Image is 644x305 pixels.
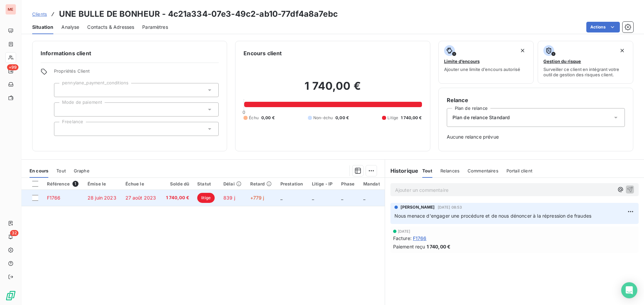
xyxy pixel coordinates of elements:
[88,195,116,201] span: 28 juin 2023
[261,115,275,121] span: 0,00 €
[7,64,18,70] span: +99
[438,205,462,209] span: [DATE] 08:53
[444,59,480,64] span: Limite d’encours
[197,181,215,186] div: Statut
[468,168,498,173] span: Commentaires
[400,204,435,210] span: [PERSON_NAME]
[452,114,510,121] span: Plan de relance Standard
[60,126,65,132] input: Ajouter une valeur
[313,115,333,121] span: Non-échu
[543,59,581,64] span: Gestion du risque
[538,41,633,84] button: Gestion du risqueSurveiller ce client en intégrant votre outil de gestion des risques client.
[74,168,90,173] span: Graphe
[47,181,79,187] div: Référence
[363,195,365,201] span: _
[30,168,48,173] span: En cours
[125,181,157,186] div: Échue le
[401,115,422,121] span: 1 740,00 €
[165,195,189,201] span: 1 740,00 €
[197,193,215,203] span: litige
[47,195,61,201] span: F1766
[244,49,282,57] h6: Encours client
[223,181,242,186] div: Délai
[586,22,620,32] button: Actions
[398,229,411,233] span: [DATE]
[5,4,16,15] div: ME
[32,11,47,17] a: Clients
[543,67,628,77] span: Surveiller ce client en intégrant votre outil de gestion des risques client.
[427,243,451,250] span: 1 740,00 €
[385,167,419,175] h6: Historique
[413,235,427,242] span: F1766
[280,195,282,201] span: _
[393,243,425,250] span: Paiement reçu
[32,24,53,30] span: Situation
[312,195,314,201] span: _
[447,134,625,140] span: Aucune relance prévue
[438,41,534,84] button: Limite d’encoursAjouter une limite d’encours autorisé
[621,282,637,298] div: Open Intercom Messenger
[387,115,398,121] span: Litige
[280,181,304,186] div: Prestation
[244,79,422,99] h2: 1 740,00 €
[60,87,65,93] input: Ajouter une valeur
[341,181,355,186] div: Phase
[250,195,264,201] span: +779 j
[444,67,520,72] span: Ajouter une limite d’encours autorisé
[447,96,625,104] h6: Relance
[10,230,18,236] span: 32
[32,11,47,17] span: Clients
[363,181,381,186] div: Mandat
[54,68,219,78] span: Propriétés Client
[312,181,333,186] div: Litige - IP
[223,195,235,201] span: 839 j
[506,168,532,173] span: Portail client
[41,49,219,57] h6: Informations client
[422,168,432,173] span: Tout
[61,24,79,30] span: Analyse
[250,181,272,186] div: Retard
[142,24,168,30] span: Paramètres
[440,168,460,173] span: Relances
[5,290,16,301] img: Logo LeanPay
[243,109,245,115] span: 0
[249,115,259,121] span: Échu
[393,235,412,242] span: Facture :
[59,8,338,20] h3: UNE BULLE DE BONHEUR - 4c21a334-07e3-49c2-ab10-77df4a8a7ebc
[335,115,349,121] span: 0,00 €
[341,195,343,201] span: _
[125,195,156,201] span: 27 août 2023
[165,181,189,186] div: Solde dû
[60,106,65,112] input: Ajouter une valeur
[56,168,66,173] span: Tout
[394,213,591,219] span: Nous menace d'engager une procédure et de nous dénoncer à la répression de fraudes
[87,24,134,30] span: Contacts & Adresses
[72,181,78,187] span: 1
[88,181,117,186] div: Émise le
